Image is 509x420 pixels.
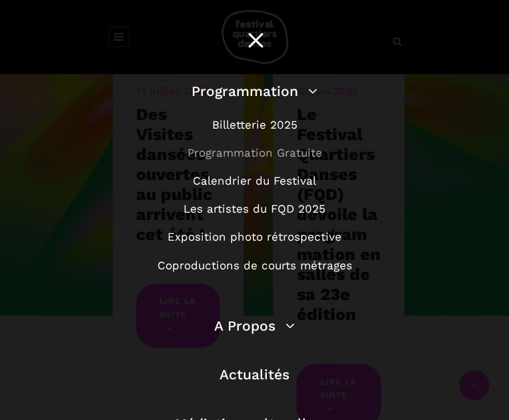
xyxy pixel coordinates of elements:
[219,366,290,383] a: Actualités
[211,118,297,131] a: Billetterie 2025
[167,230,342,243] a: Exposition photo rétrospective
[157,259,352,272] a: Coproductions de courts métrages
[214,317,295,334] a: A Propos
[191,83,318,99] a: Programmation
[193,174,316,187] a: Calendrier du Festival
[187,146,322,159] a: Programmation Gratuite
[183,202,326,215] a: Les artistes du FQD 2025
